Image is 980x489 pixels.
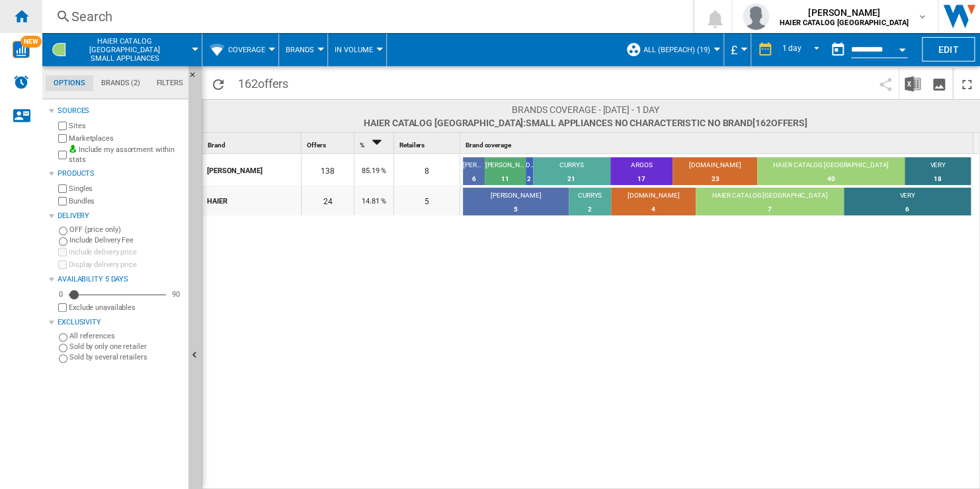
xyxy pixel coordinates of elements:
td: ARGOS : 17 (12.32%) [610,157,673,188]
span: Brand [208,141,225,149]
span: Brands coverage - [DATE] - 1 day [364,103,807,116]
td: VERY : 6 (25%) [844,188,971,218]
span: Coverage [228,46,265,54]
span: £ [731,43,737,57]
div: [DOMAIN_NAME] [673,161,757,172]
div: 18 [905,172,971,186]
input: All references [59,333,67,342]
td: JOHN LEWIS : 5 (20.83%) [463,188,569,218]
span: [162 ] [753,118,807,128]
label: Sold by only one retailer [69,342,183,352]
td: HAIER CATALOG UK : 40 (28.99%) [757,157,905,188]
div: 1 day [782,44,801,53]
input: Sites [58,122,67,130]
div: 2 [526,172,533,186]
span: Offers [307,141,325,149]
button: Brands [286,33,321,66]
div: 90 [169,289,183,299]
td: AMAZON.CO.UK : 23 (16.67%) [673,157,757,188]
span: offers [770,118,804,128]
div: HAIER [207,186,300,214]
span: HAIER CATALOG [GEOGRAPHIC_DATA]:Small appliances No characteristic No brand [364,116,807,130]
md-tab-item: Brands (2) [93,75,148,91]
label: Singles [69,184,183,194]
img: alerts-logo.svg [13,74,29,90]
label: Include my assortment within stats [69,145,183,165]
input: Marketplaces [58,134,67,143]
div: % Sort Descending [357,133,393,153]
div: Availability 5 Days [58,274,183,285]
div: Retailers Sort None [397,133,460,153]
input: Include delivery price [58,248,67,256]
span: In volume [335,46,373,54]
span: [PERSON_NAME] [780,6,909,19]
label: Include Delivery Fee [69,235,183,245]
md-slider: Availability [69,288,166,301]
button: Reload [205,68,231,99]
div: VERY [844,191,971,203]
button: Share this bookmark with others [872,68,899,99]
button: £ [731,33,744,66]
button: md-calendar [825,36,851,63]
img: excel-24x24.png [905,76,920,92]
button: Hide [188,66,204,90]
div: 138 [302,155,354,185]
div: [PERSON_NAME] [463,191,569,203]
label: Bundles [69,196,183,206]
div: 40 [757,172,905,186]
div: 5 [463,203,569,216]
div: Sort None [463,133,973,153]
div: HAIER CATALOG [GEOGRAPHIC_DATA]Small appliances [49,33,195,66]
button: Download in Excel [899,68,926,99]
td: AMAZON.CO.UK : 4 (16.67%) [611,188,696,218]
div: 8 [394,155,460,185]
div: Delivery [58,211,183,221]
div: Products [58,169,183,179]
td: CURRYS : 21 (15.22%) [533,157,610,188]
label: Sold by several retailers [69,352,183,362]
label: Include delivery price [69,247,183,257]
div: DIY [526,161,533,172]
span: ALL (bepeach) (19) [643,46,710,54]
div: [DOMAIN_NAME] [611,191,696,203]
md-menu: Currency [724,33,751,66]
input: Sold by only one retailer [59,344,67,352]
div: 24 [302,185,354,215]
label: Sites [69,121,183,131]
span: 162 [231,68,295,96]
input: Singles [58,184,67,193]
div: [PERSON_NAME] [207,156,300,184]
span: NEW [20,36,42,48]
div: [PERSON_NAME] [485,161,525,172]
label: Display delivery price [69,260,183,270]
div: Sort None [397,133,460,153]
div: 5 [394,185,460,215]
div: VERY [905,161,971,172]
div: In volume [335,33,380,66]
md-tab-item: Options [46,75,93,91]
div: 17 [610,172,673,186]
span: Sort Descending [366,141,387,149]
button: Coverage [228,33,272,66]
input: Display delivery price [58,303,67,312]
div: Brand coverage Sort None [463,133,973,153]
label: Exclude unavailables [69,303,183,313]
input: Sold by several retailers [59,354,67,363]
img: profile.jpg [743,3,769,30]
div: 4 [611,203,696,216]
div: HAIER CATALOG [GEOGRAPHIC_DATA] [696,191,844,203]
input: Display delivery price [58,260,67,269]
input: Include Delivery Fee [59,237,67,246]
span: % [360,141,364,149]
div: Search [71,7,659,26]
div: Exclusivity [58,317,183,328]
div: CURRYS [569,191,611,203]
img: wise-card.svg [13,41,30,58]
button: HAIER CATALOG [GEOGRAPHIC_DATA]Small appliances [73,33,190,66]
div: Brand Sort None [205,133,301,153]
div: 2 [569,203,611,216]
span: Brand coverage [466,141,511,149]
div: Sort Descending [357,133,393,153]
div: Sort None [304,133,354,153]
